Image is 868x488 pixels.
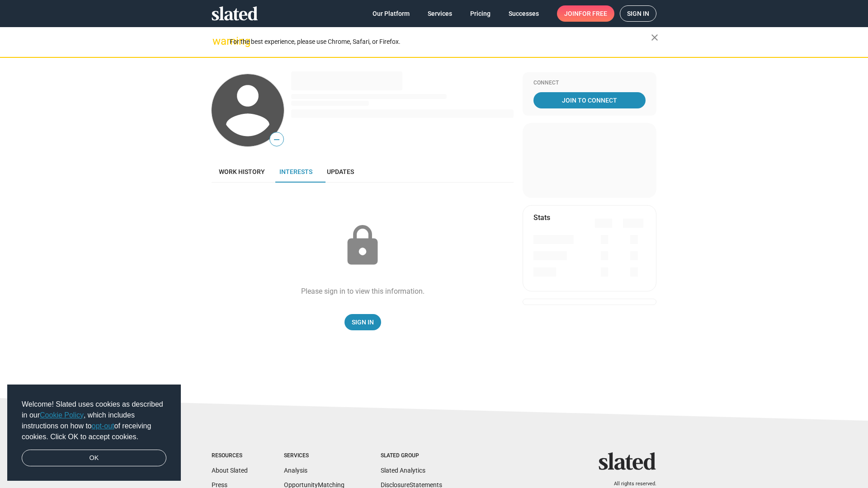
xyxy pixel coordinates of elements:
span: Sign in [627,6,649,21]
span: Interests [279,168,312,175]
a: opt-out [92,422,114,430]
a: Services [420,5,459,22]
mat-icon: warning [212,36,223,47]
div: Resources [212,452,248,460]
a: Our Platform [365,5,417,22]
a: Joinfor free [557,5,614,22]
span: Sign In [352,314,374,330]
span: — [270,134,283,145]
a: Sign In [344,314,381,330]
a: About Slated [212,467,248,474]
span: Pricing [470,5,491,22]
span: Updates [327,168,354,175]
a: Successes [501,5,546,22]
mat-icon: close [649,32,660,43]
span: Work history [219,168,265,175]
mat-icon: lock [340,223,385,268]
div: Slated Group [381,452,442,460]
a: Pricing [463,5,498,22]
a: Analysis [284,467,307,474]
a: Cookie Policy [40,411,84,419]
span: Join [564,5,607,22]
div: cookieconsent [7,385,181,481]
span: Services [428,5,452,22]
div: Please sign in to view this information. [301,286,425,296]
a: Updates [320,161,361,183]
span: for free [579,5,607,22]
a: Sign in [620,5,656,22]
div: For the best experience, please use Chrome, Safari, or Firefox. [230,36,651,48]
mat-card-title: Stats [533,213,550,222]
div: Services [284,452,344,460]
span: Our Platform [373,5,410,22]
div: Connect [533,80,646,87]
a: Interests [272,161,320,183]
a: Join To Connect [533,92,646,108]
a: Work history [212,161,272,183]
span: Welcome! Slated uses cookies as described in our , which includes instructions on how to of recei... [22,399,166,442]
a: Slated Analytics [381,467,425,474]
span: Successes [509,5,539,22]
a: dismiss cookie message [22,450,166,467]
span: Join To Connect [535,92,644,108]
